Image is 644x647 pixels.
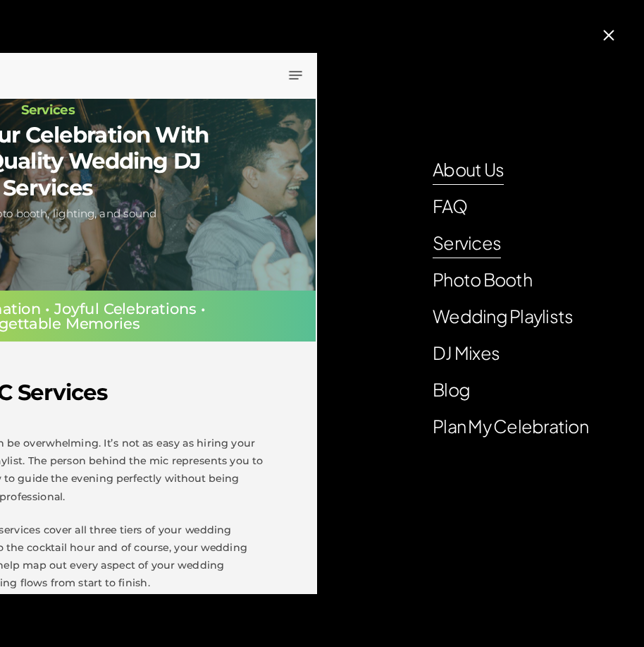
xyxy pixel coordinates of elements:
a: Wedding Playlists [433,302,573,330]
a: Blog [433,375,470,404]
a: Photo Booth [433,265,532,294]
a: About Us [433,155,504,183]
a: DJ Mixes [433,339,500,367]
a: Services [433,229,501,257]
a: Navigation Menu [289,69,302,81]
a: FAQ [433,192,467,220]
a: Plan My Celebration [433,412,588,440]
